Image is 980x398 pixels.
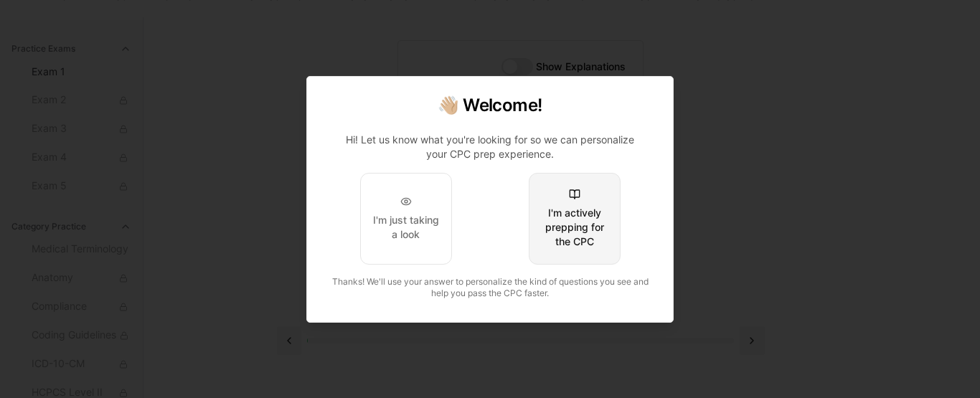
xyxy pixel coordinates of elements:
[336,133,644,161] p: Hi! Let us know what you're looking for so we can personalize your CPC prep experience.
[360,173,452,265] button: I'm just taking a look
[324,94,656,117] h2: 👋🏼 Welcome!
[332,276,649,298] span: Thanks! We'll use your answer to personalize the kind of questions you see and help you pass the ...
[541,206,608,249] div: I'm actively prepping for the CPC
[372,213,440,242] div: I'm just taking a look
[529,173,621,265] button: I'm actively prepping for the CPC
